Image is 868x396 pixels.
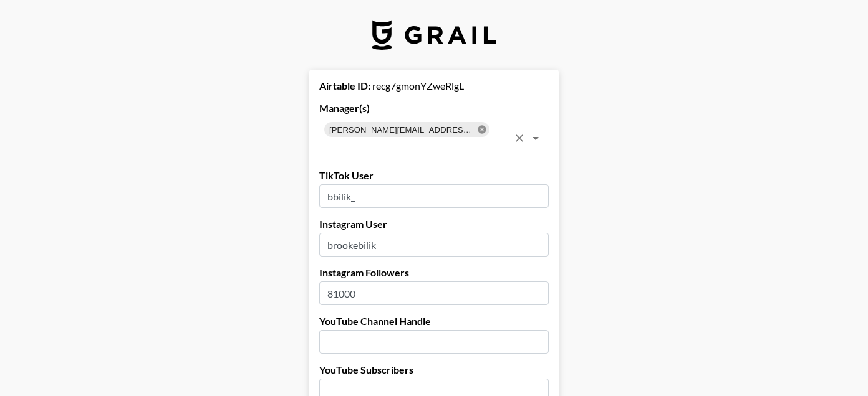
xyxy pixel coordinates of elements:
div: recg7gmonYZweRlgL [319,80,549,92]
label: TikTok User [319,169,549,182]
strong: Airtable ID: [319,80,370,92]
label: Manager(s) [319,102,549,115]
label: YouTube Subscribers [319,364,549,376]
button: Open [527,130,544,147]
button: Clear [511,130,528,147]
img: Grail Talent Logo [372,20,496,50]
div: [PERSON_NAME][EMAIL_ADDRESS][DOMAIN_NAME] [324,122,489,137]
label: Instagram Followers [319,266,549,279]
label: Instagram User [319,218,549,230]
span: [PERSON_NAME][EMAIL_ADDRESS][DOMAIN_NAME] [324,123,480,137]
label: YouTube Channel Handle [319,315,549,328]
